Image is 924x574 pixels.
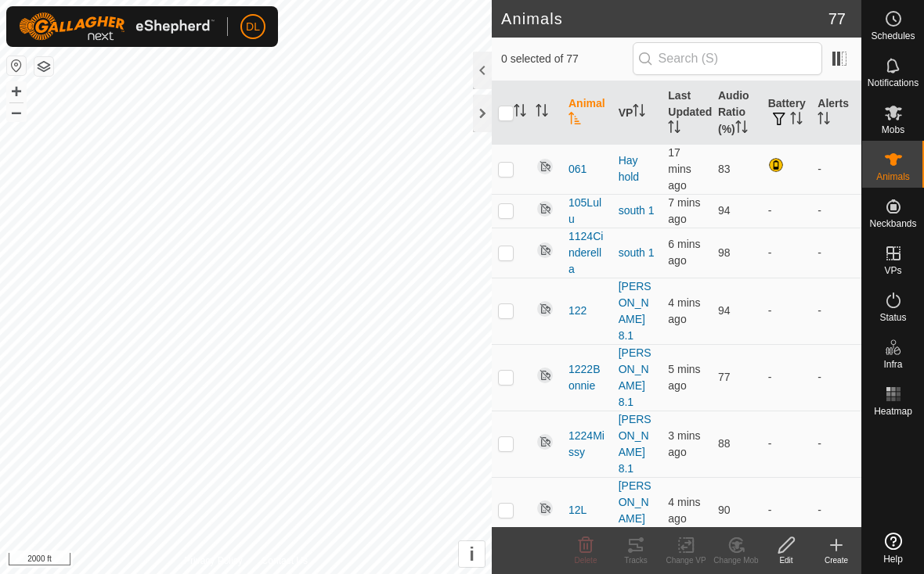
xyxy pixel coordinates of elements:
[668,496,700,525] span: 13 Oct 2025 at 5:23 pm
[568,428,606,461] span: 1224Missy
[874,407,912,416] span: Heatmap
[668,238,700,267] span: 13 Oct 2025 at 5:20 pm
[811,194,861,228] td: -
[501,51,633,67] span: 0 selected of 77
[762,194,812,228] td: -
[668,123,680,135] p-sorticon: Activate to sort
[568,161,587,178] span: 061
[811,81,861,145] th: Alerts
[562,81,612,145] th: Animal
[619,280,651,342] a: [PERSON_NAME] 8.1
[568,195,606,228] span: 105Lulu
[668,196,700,225] span: 13 Oct 2025 at 5:20 pm
[762,228,812,278] td: -
[876,172,910,181] span: Animals
[619,246,655,259] a: south 1
[619,413,651,475] a: [PERSON_NAME] 8.1
[619,154,639,183] a: Hay hold
[668,146,691,192] span: 13 Oct 2025 at 5:10 pm
[662,81,712,145] th: Last Updated
[790,114,803,127] p-sorticon: Activate to sort
[184,554,243,568] a: Privacy Policy
[7,56,26,75] button: Reset Map
[811,344,861,411] td: -
[514,106,526,119] p-sorticon: Activate to sort
[568,228,606,278] span: 1124Cinderella
[611,554,661,566] div: Tracks
[882,125,904,135] span: Mobs
[568,502,587,518] span: 12L
[868,78,919,88] span: Notifications
[7,82,26,101] button: +
[34,57,53,76] button: Map Layers
[762,278,812,344] td: -
[718,163,731,175] span: 83
[536,499,554,518] img: returning off
[879,313,906,322] span: Status
[536,157,554,176] img: returning off
[718,504,731,516] span: 90
[718,304,731,317] span: 94
[246,19,260,35] span: DL
[459,541,485,567] button: i
[501,9,828,28] h2: Animals
[718,246,731,259] span: 98
[619,204,655,217] a: south 1
[612,81,662,145] th: VP
[712,81,762,145] th: Audio Ratio (%)
[262,554,308,568] a: Contact Us
[536,199,554,218] img: returning off
[568,114,581,127] p-sorticon: Activate to sort
[762,344,812,411] td: -
[883,360,902,369] span: Infra
[568,303,587,319] span: 122
[762,477,812,544] td: -
[536,366,554,385] img: returning off
[718,204,731,217] span: 94
[884,266,901,275] span: VPs
[568,361,606,394] span: 1222Bonnie
[536,432,554,451] img: returning off
[668,296,700,325] span: 13 Oct 2025 at 5:23 pm
[762,411,812,477] td: -
[633,106,645,119] p-sorticon: Activate to sort
[762,81,812,145] th: Battery
[811,228,861,278] td: -
[575,556,597,565] span: Delete
[619,479,651,541] a: [PERSON_NAME] 8.1
[633,42,822,75] input: Search (S)
[811,144,861,194] td: -
[811,278,861,344] td: -
[661,554,711,566] div: Change VP
[871,31,915,41] span: Schedules
[718,371,731,383] span: 77
[19,13,215,41] img: Gallagher Logo
[828,7,846,30] span: 77
[668,429,700,458] span: 13 Oct 2025 at 5:24 pm
[718,437,731,450] span: 88
[869,219,916,228] span: Neckbands
[811,411,861,477] td: -
[818,114,830,127] p-sorticon: Activate to sort
[536,241,554,260] img: returning off
[668,363,700,392] span: 13 Oct 2025 at 5:21 pm
[469,544,475,565] span: i
[761,554,811,566] div: Edit
[619,346,651,408] a: [PERSON_NAME] 8.1
[536,106,548,119] p-sorticon: Activate to sort
[711,554,761,566] div: Change Mob
[735,123,748,135] p-sorticon: Activate to sort
[883,554,903,564] span: Help
[811,477,861,544] td: -
[7,102,26,121] button: –
[862,526,924,570] a: Help
[811,554,861,566] div: Create
[536,300,554,318] img: returning off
